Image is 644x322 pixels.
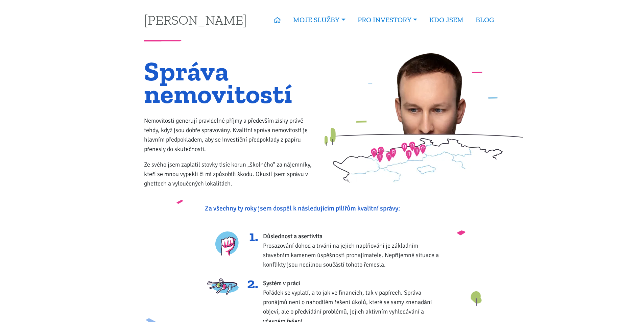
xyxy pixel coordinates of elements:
p: Za všechny ty roky jsem dospěl k následujícím pilířům kvalitní správy: [205,204,439,213]
span: 1. [245,231,258,241]
span: 2. [245,278,258,288]
div: Prosazování dohod a trvání na jejich naplňování je základním stavebním kamenem úspěšnosti pronají... [263,231,444,269]
a: KDO JSEM [423,12,470,28]
a: BLOG [470,12,500,28]
strong: Důslednost a asertivita [263,232,323,240]
a: PRO INVESTORY [352,12,423,28]
h1: Správa nemovitostí [144,60,317,105]
strong: Systém v práci [263,279,300,287]
a: MOJE SLUŽBY [287,12,351,28]
p: Ze svého jsem zaplatil stovky tisíc korun „školného“ za nájemníky, kteří se mnou vypekli či mi zp... [144,160,317,188]
a: [PERSON_NAME] [144,13,247,26]
p: Nemovitosti generují pravidelné příjmy a především zisky právě tehdy, když jsou dobře spravovány.... [144,116,317,154]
